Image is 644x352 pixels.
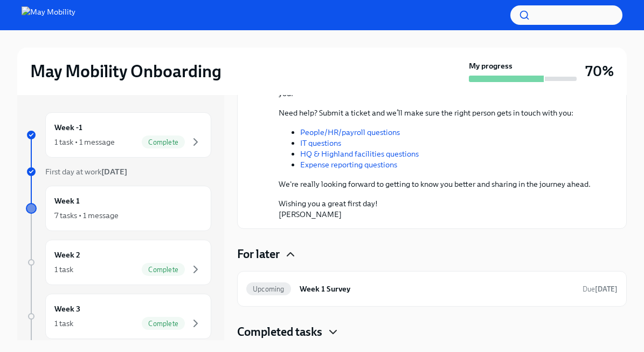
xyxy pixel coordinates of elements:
[54,303,80,315] h6: Week 3
[300,127,400,137] a: People/HR/payroll questions
[45,167,127,177] span: First day at work
[26,186,211,231] a: Week 17 tasks • 1 message
[246,285,291,293] span: Upcoming
[54,264,73,275] div: 1 task
[54,195,80,207] h6: Week 1
[300,149,419,159] a: HQ & Highland facilities questions
[300,283,574,295] h6: Week 1 Survey
[30,60,221,82] h2: May Mobility Onboarding
[585,62,614,81] h3: 70%
[300,138,341,148] a: IT questions
[237,324,627,340] div: Completed tasks
[279,107,600,118] p: Need help? Submit a ticket and we’ll make sure the right person gets in touch with you:
[26,112,211,158] a: Week -11 task • 1 messageComplete
[237,246,627,262] div: For later
[101,167,127,177] strong: [DATE]
[54,249,80,261] h6: Week 2
[54,318,73,329] div: 1 task
[246,280,618,297] a: UpcomingWeek 1 SurveyDue[DATE]
[26,240,211,285] a: Week 21 taskComplete
[142,138,185,146] span: Complete
[300,160,397,170] a: Expense reporting questions
[469,60,513,71] strong: My progress
[583,284,618,294] span: September 1st, 2025 09:00
[279,179,600,189] p: We're really looking forward to getting to know you better and sharing in the journey ahead.
[583,285,618,293] span: Due
[22,6,75,24] img: May Mobility
[54,121,82,133] h6: Week -1
[595,285,618,293] strong: [DATE]
[142,320,185,328] span: Complete
[142,266,185,274] span: Complete
[279,198,600,220] p: Wishing you a great first day! [PERSON_NAME]
[54,210,119,221] div: 7 tasks • 1 message
[54,137,115,147] div: 1 task • 1 message
[237,246,280,262] h4: For later
[26,166,211,177] a: First day at work[DATE]
[237,324,322,340] h4: Completed tasks
[26,294,211,339] a: Week 31 taskComplete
